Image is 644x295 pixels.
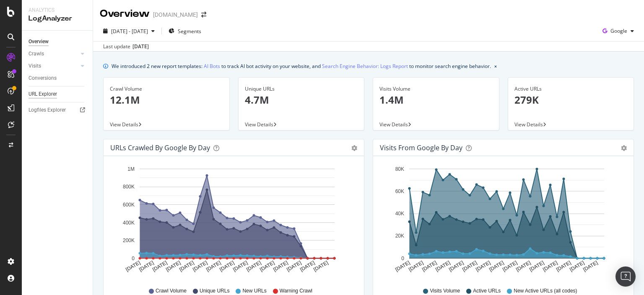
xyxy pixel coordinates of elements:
button: Google [599,24,637,38]
div: Logfiles Explorer [29,106,66,115]
text: [DATE] [501,260,518,273]
div: Visits Volume [379,85,493,93]
button: [DATE] - [DATE] [100,24,158,38]
text: [DATE] [192,260,208,273]
text: [DATE] [475,260,491,273]
text: [DATE] [138,260,155,273]
text: 80K [395,166,404,172]
div: gear [621,145,627,151]
p: 1.4M [379,93,493,107]
text: 600K [123,202,135,208]
text: 1M [127,166,135,172]
div: [DOMAIN_NAME] [153,10,198,19]
span: View Details [245,121,273,128]
text: [DATE] [218,260,235,273]
div: [DATE] [132,43,149,50]
span: New Active URLs (all codes) [514,287,577,295]
div: Overview [100,7,150,21]
span: View Details [514,121,543,128]
span: Segments [178,28,201,35]
div: Visits [29,62,41,70]
text: [DATE] [394,260,411,273]
text: 400K [123,220,135,226]
div: gear [351,145,357,151]
p: 279K [514,93,628,107]
text: [DATE] [515,260,532,273]
text: [DATE] [569,260,585,273]
text: [DATE] [232,260,249,273]
span: [DATE] - [DATE] [111,28,148,35]
div: LogAnalyzer [29,14,86,23]
text: [DATE] [125,260,141,273]
p: 12.1M [110,93,223,107]
div: Open Intercom Messenger [615,266,636,287]
p: 4.7M [245,93,358,107]
svg: A chart. [380,163,623,279]
text: [DATE] [245,260,262,273]
text: 0 [401,256,404,261]
text: 800K [123,184,135,190]
button: Segments [165,24,205,38]
text: [DATE] [434,260,451,273]
text: 40K [395,211,404,217]
svg: A chart. [110,163,354,279]
text: [DATE] [542,260,558,273]
div: arrow-right-arrow-left [201,12,206,18]
span: Crawl Volume [156,287,187,295]
text: [DATE] [488,260,505,273]
a: Search Engine Behavior: Logs Report [322,62,408,70]
text: [DATE] [299,260,316,273]
span: View Details [110,121,138,128]
span: New URLs [242,287,266,295]
div: Visits from Google by day [380,144,462,152]
text: [DATE] [205,260,222,273]
text: [DATE] [272,260,289,273]
text: [DATE] [528,260,545,273]
span: Warning Crawl [280,287,312,295]
a: AI Bots [204,62,220,70]
a: Visits [29,62,78,70]
text: [DATE] [408,260,424,273]
text: [DATE] [312,260,329,273]
text: [DATE] [582,260,599,273]
text: [DATE] [165,260,182,273]
a: URL Explorer [29,90,87,99]
text: [DATE] [151,260,168,273]
text: [DATE] [259,260,275,273]
text: [DATE] [461,260,478,273]
span: Visits Volume [430,287,460,295]
div: We introduced 2 new report templates: to track AI bot activity on your website, and to monitor se... [112,62,491,70]
div: Conversions [29,74,57,83]
div: Overview [29,37,49,46]
a: Logfiles Explorer [29,106,87,115]
div: Analytics [29,7,86,14]
div: Crawl Volume [110,85,223,93]
span: Google [610,27,627,34]
div: Crawls [29,50,44,58]
span: View Details [379,121,408,128]
text: 200K [123,238,135,243]
a: Conversions [29,74,87,83]
span: Unique URLs [200,287,229,295]
div: Active URLs [514,85,628,93]
text: [DATE] [555,260,572,273]
text: 60K [395,188,404,194]
span: Active URLs [473,287,501,295]
text: [DATE] [178,260,195,273]
text: [DATE] [421,260,438,273]
text: 0 [132,256,135,261]
div: Last update [103,43,149,50]
button: close banner [492,60,499,72]
text: [DATE] [286,260,302,273]
a: Overview [29,37,87,46]
text: 20K [395,233,404,239]
div: info banner [103,62,634,70]
a: Crawls [29,50,78,58]
div: URL Explorer [29,90,57,99]
div: Unique URLs [245,85,358,93]
text: [DATE] [448,260,465,273]
div: URLs Crawled by Google by day [110,144,210,152]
